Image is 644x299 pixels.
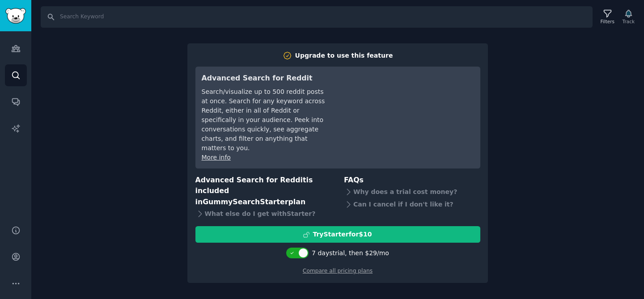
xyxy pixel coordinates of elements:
[313,230,372,239] div: Try Starter for $10
[295,51,393,60] div: Upgrade to use this feature
[41,6,593,28] input: Search Keyword
[340,73,474,140] iframe: YouTube video player
[312,248,389,258] div: 7 days trial, then $ 29 /mo
[202,73,327,84] h3: Advanced Search for Reddit
[195,226,480,243] button: TryStarterfor$10
[344,175,480,186] h3: FAQs
[202,87,327,153] div: Search/visualize up to 500 reddit posts at once. Search for any keyword across Reddit, either in ...
[195,175,332,208] h3: Advanced Search for Reddit is included in plan
[303,268,373,274] a: Compare all pricing plans
[195,207,332,220] div: What else do I get with Starter ?
[5,8,26,24] img: GummySearch logo
[344,185,480,198] div: Why does a trial cost money?
[344,198,480,211] div: Can I cancel if I don't like it?
[202,154,231,161] a: More info
[601,18,614,25] div: Filters
[203,198,288,206] span: GummySearch Starter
